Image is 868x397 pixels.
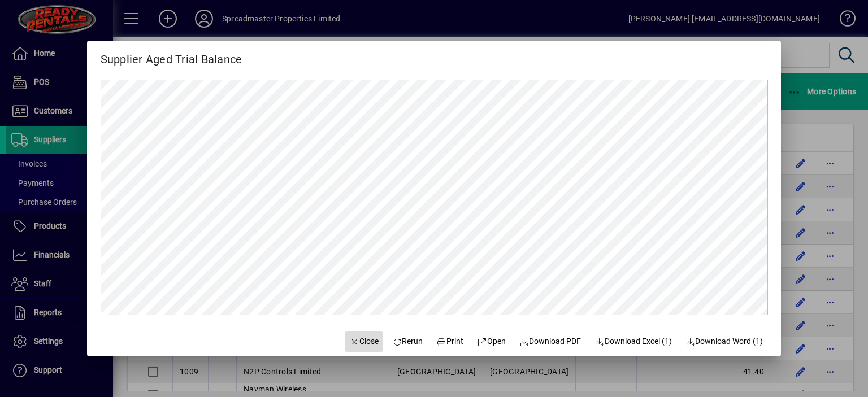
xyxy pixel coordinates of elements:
button: Close [345,331,383,352]
button: Download Excel (1) [590,331,676,352]
span: Download Excel (1) [594,335,672,347]
span: Close [349,335,379,347]
button: Print [432,331,468,352]
span: Download PDF [519,335,581,347]
span: Open [477,335,506,347]
a: Download PDF [515,331,586,352]
a: Open [472,331,510,352]
button: Download Word (1) [681,331,768,352]
h2: Supplier Aged Trial Balance [87,41,256,68]
span: Rerun [392,335,423,347]
span: Print [437,335,464,347]
span: Download Word (1) [685,335,763,347]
